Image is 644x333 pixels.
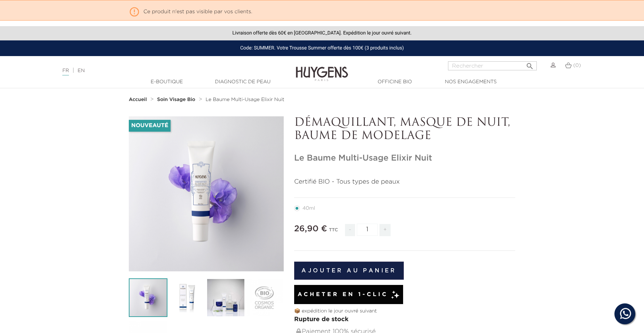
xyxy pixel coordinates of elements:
a: Officine Bio [360,78,430,86]
p: Certifié BIO - Tous types de peaux [294,177,515,187]
button:  [524,59,536,69]
a: Soin Visage Bio [157,97,197,102]
strong: Soin Visage Bio [157,97,195,102]
p: 📦 expédition le jour ouvré suivant [294,308,515,315]
i:  [526,60,534,68]
p: Ce produit n'est pas visible par vos clients. [129,5,515,16]
a: Le Baume Multi-Usage Elixir Nuit [206,97,284,102]
h1: Le Baume Multi-Usage Elixir Nuit [294,153,515,163]
span: - [345,224,355,236]
a: Diagnostic de peau [208,78,277,86]
input: Rechercher [448,61,537,70]
span: Rupture de stock [294,316,348,323]
i:  [129,5,140,16]
span: 26,90 € [294,225,327,233]
div: | [59,67,263,75]
a: EN [78,68,85,73]
a: E-Boutique [132,78,202,86]
li: Nouveauté [129,120,171,132]
p: DÉMAQUILLANT, MASQUE DE NUIT, BAUME DE MODELAGE [294,116,515,143]
a: Nos engagements [436,78,505,86]
button: Ajouter au panier [294,262,404,280]
a: FR [62,68,69,76]
span: Le Baume Multi-Usage Elixir Nuit [206,97,284,102]
strong: Accueil [129,97,147,102]
input: Quantité [357,224,378,236]
span: + [379,224,391,236]
span: (0) [573,63,581,68]
div: TTC [329,223,338,241]
a: Accueil [129,97,148,102]
img: Huygens [296,55,348,82]
label: 40ml [294,206,323,211]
